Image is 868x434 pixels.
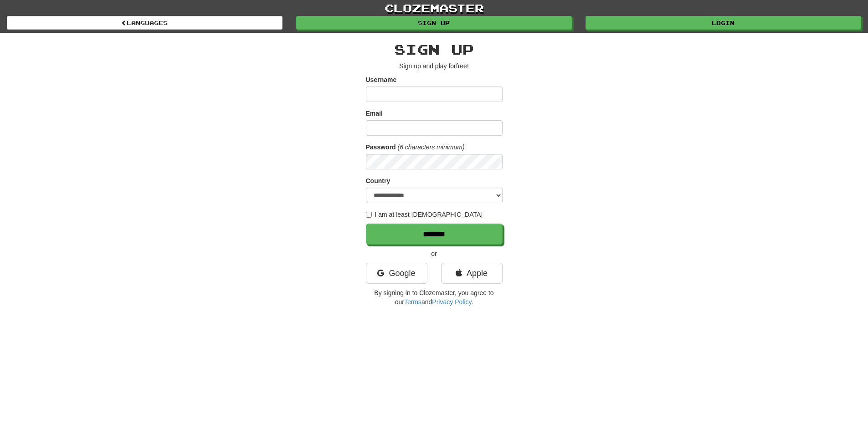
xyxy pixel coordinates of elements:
u: free [456,62,467,70]
label: Password [366,143,396,152]
p: By signing in to Clozemaster, you agree to our and . [366,288,503,306]
input: I am at least [DEMOGRAPHIC_DATA] [366,212,372,218]
p: or [366,249,503,258]
p: Sign up and play for ! [366,61,503,71]
a: Privacy Policy [432,298,471,306]
a: Languages [7,16,282,30]
a: Login [586,16,861,30]
label: Country [366,176,390,185]
h2: Sign up [366,42,503,57]
em: (6 characters minimum) [398,143,465,151]
a: Terms [404,298,421,306]
a: Apple [441,263,503,284]
a: Google [366,263,427,284]
label: I am at least [DEMOGRAPHIC_DATA] [366,210,483,219]
a: Sign up [296,16,572,30]
label: Username [366,75,397,84]
label: Email [366,109,383,118]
